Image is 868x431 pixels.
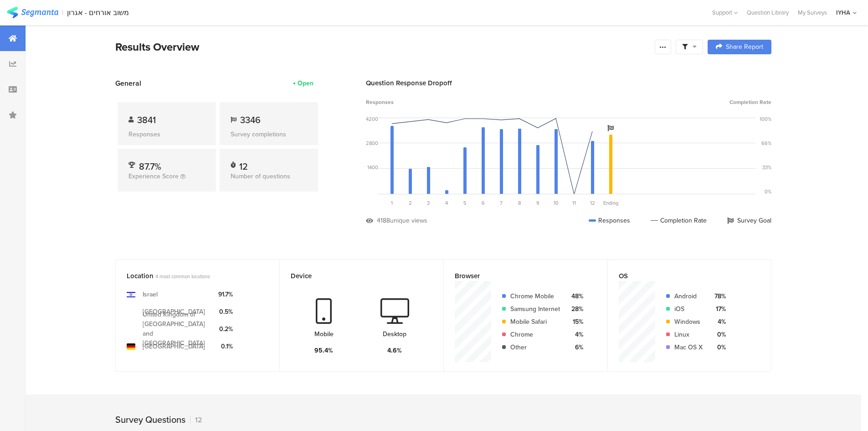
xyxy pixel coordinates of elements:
span: 4 most common locations [155,273,210,280]
div: 2800 [366,140,378,147]
div: IYHA [836,8,850,17]
div: iOS [674,304,703,314]
div: 6% [567,343,583,352]
div: Browser [455,271,581,281]
div: Linux [674,330,703,339]
div: Question Response Dropoff [366,78,771,88]
div: Survey Goal [727,216,771,225]
div: Windows [674,317,703,327]
div: 66% [761,140,771,147]
div: 17% [710,304,726,314]
span: Number of questions [231,171,290,181]
div: 4% [710,317,726,327]
span: 3 [427,199,430,207]
span: Share Report [726,44,763,50]
span: 4 [445,199,448,207]
div: 48% [567,291,583,301]
div: 78% [710,291,726,301]
span: General [115,78,141,88]
div: 4% [567,330,583,339]
span: 7 [500,199,503,207]
span: Experience Score [128,171,179,181]
div: 0% [710,330,726,339]
div: Support [712,5,738,20]
div: Chrome Mobile [510,291,560,301]
img: segmanta logo [7,7,58,18]
span: 87.7% [139,160,161,173]
div: Completion Rate [651,216,707,225]
div: unique views [390,216,427,225]
div: Survey completions [231,130,307,139]
div: 95.4% [314,346,333,355]
div: 4200 [366,115,378,123]
div: [GEOGRAPHIC_DATA] [143,307,205,317]
div: 91.7% [218,290,233,299]
div: | [62,7,63,18]
div: Mobile Safari [510,317,560,327]
div: Ending [601,199,620,207]
div: 0.5% [218,307,233,317]
div: Other [510,343,560,352]
div: 28% [567,304,583,314]
div: Samsung Internet [510,304,560,314]
div: Open [298,78,313,88]
div: 0.2% [218,324,233,334]
div: 100% [760,115,771,123]
div: United Kingdom of [GEOGRAPHIC_DATA] and [GEOGRAPHIC_DATA] [143,310,211,348]
span: 11 [572,199,576,207]
div: 0% [710,343,726,352]
div: [GEOGRAPHIC_DATA] [143,342,205,351]
div: Survey Questions [115,413,185,426]
div: 33% [762,164,771,171]
span: 9 [536,199,539,207]
div: 1400 [367,164,378,171]
span: 8 [518,199,521,207]
span: 1 [391,199,393,207]
div: Results Overview [115,39,650,55]
span: 6 [482,199,485,207]
div: 4188 [377,216,390,225]
div: 12 [239,160,248,169]
div: Israel [143,290,158,299]
div: Chrome [510,330,560,339]
span: Responses [366,98,394,106]
span: 3346 [240,113,261,127]
div: Responses [589,216,630,225]
span: 2 [409,199,412,207]
div: 15% [567,317,583,327]
i: Survey Goal [607,125,614,131]
div: OS [619,271,745,281]
div: 0.1% [218,342,233,351]
span: 5 [463,199,467,207]
div: 0% [765,188,771,195]
div: משוב אורחים - אגרון [67,8,129,17]
div: 4.6% [387,346,402,355]
div: 12 [190,415,202,425]
span: 3841 [137,113,156,127]
div: Desktop [383,329,406,339]
div: Location [127,271,253,281]
div: Responses [128,130,205,139]
div: Device [291,271,417,281]
div: Android [674,291,703,301]
span: Completion Rate [729,98,771,106]
span: 12 [590,199,595,207]
div: Mac OS X [674,343,703,352]
a: Question Library [742,8,793,17]
span: 10 [554,199,559,207]
div: Mobile [314,329,334,339]
a: My Surveys [793,8,832,17]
